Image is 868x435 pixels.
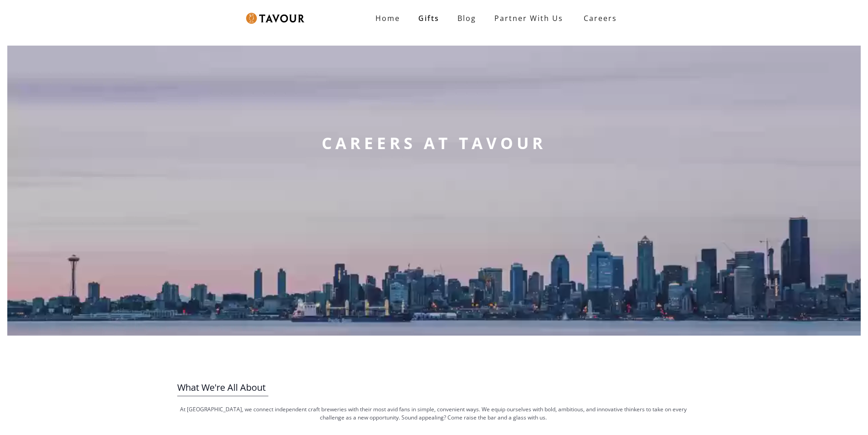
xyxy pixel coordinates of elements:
a: Blog [448,9,485,27]
strong: Careers [584,9,617,27]
a: partner with us [485,9,572,27]
a: Home [366,9,409,27]
a: Gifts [409,9,448,27]
strong: CAREERS AT TAVOUR [322,132,546,154]
a: Careers [572,5,624,31]
strong: Home [375,13,400,23]
h3: What We're All About [177,379,690,396]
p: At [GEOGRAPHIC_DATA], we connect independent craft breweries with their most avid fans in simple,... [177,405,690,422]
